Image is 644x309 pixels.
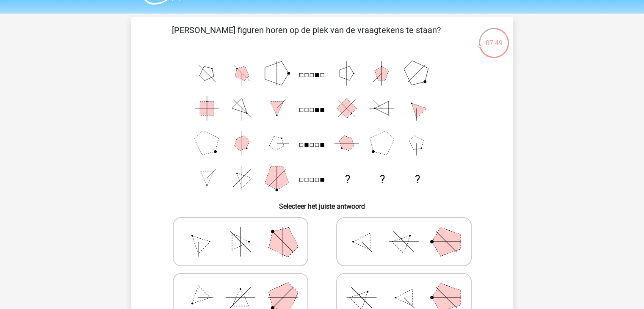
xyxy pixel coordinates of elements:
text: ? [415,173,420,186]
text: ? [380,173,385,186]
h6: Selecteer het juiste antwoord [145,196,500,210]
p: [PERSON_NAME] figuren horen op de plek van de vraagtekens te staan? [145,24,468,49]
text: ? [345,173,350,186]
div: 07:49 [478,27,510,48]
